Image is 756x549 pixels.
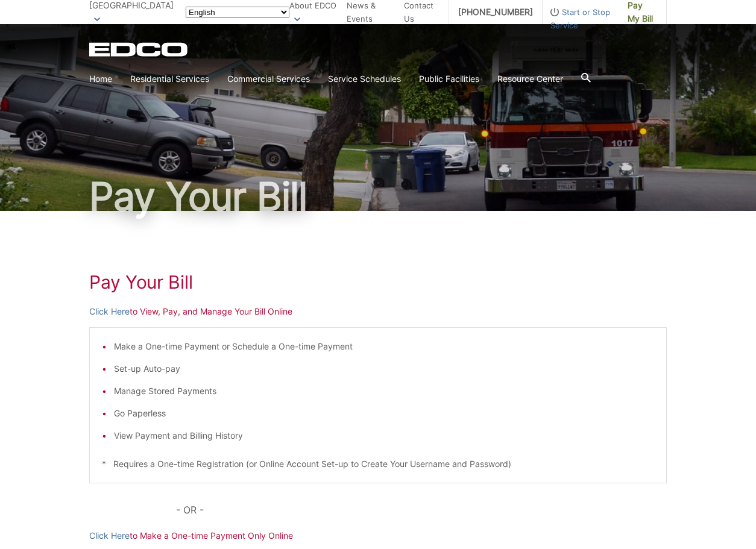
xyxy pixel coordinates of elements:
li: Manage Stored Payments [114,384,654,398]
a: Click Here [89,529,130,542]
li: View Payment and Billing History [114,429,654,442]
h1: Pay Your Bill [89,177,667,216]
p: to Make a One-time Payment Only Online [89,529,667,542]
h1: Pay Your Bill [89,271,667,293]
a: EDCD logo. Return to the homepage. [89,42,189,57]
select: Select a language [186,7,289,18]
p: * Requires a One-time Registration (or Online Account Set-up to Create Your Username and Password) [102,457,654,471]
a: Public Facilities [419,72,479,86]
p: - OR - [176,501,667,518]
a: Click Here [89,305,130,318]
p: to View, Pay, and Manage Your Bill Online [89,305,667,318]
a: Service Schedules [328,72,401,86]
li: Set-up Auto-pay [114,362,654,375]
a: Residential Services [130,72,209,86]
a: Commercial Services [227,72,310,86]
a: Resource Center [497,72,563,86]
li: Make a One-time Payment or Schedule a One-time Payment [114,340,654,353]
li: Go Paperless [114,407,654,420]
a: Home [89,72,112,86]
